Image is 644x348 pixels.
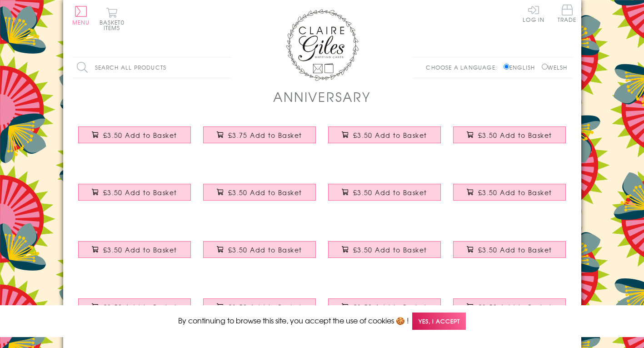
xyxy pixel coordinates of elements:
[228,245,302,254] span: £3.50 Add to Basket
[353,245,427,254] span: £3.50 Add to Basket
[328,241,441,258] button: £3.50 Add to Basket
[426,63,502,71] p: Choose a language:
[72,177,197,216] a: Wife Wedding Anniverary Card, Pink Heart, fabric butterfly Embellished £3.50 Add to Basket
[100,7,125,30] button: Basket0 items
[504,63,539,71] label: English
[104,18,125,32] span: 0 items
[228,131,302,140] span: £3.75 Add to Basket
[478,188,552,197] span: £3.50 Add to Basket
[103,303,177,312] span: £3.50 Add to Basket
[478,245,552,254] span: £3.50 Add to Basket
[328,126,441,143] button: £3.50 Add to Basket
[72,6,90,25] button: Menu
[197,177,322,216] a: Husband Wedding Anniversary Card, Blue Heart, Embellished with a padded star £3.50 Add to Basket
[453,298,566,315] button: £3.50 Add to Basket
[72,234,197,273] a: Wedding Anniversary Card, son and daughter-in-law, fabric butterfly embellished £3.50 Add to Basket
[72,18,90,26] span: Menu
[103,188,177,197] span: £3.50 Add to Basket
[447,120,572,159] a: Wedding Card, Heart, Beautiful Wife Anniversary £3.50 Add to Basket
[78,126,191,143] button: £3.50 Add to Basket
[523,5,544,22] a: Log In
[328,298,441,315] button: £3.50 Add to Basket
[228,188,302,197] span: £3.50 Add to Basket
[504,64,509,70] input: English
[72,292,197,331] a: Wedding Card, Flowers, Silver Wedding Anniversary £3.50 Add to Basket
[72,57,231,78] input: Search all products
[558,5,577,24] a: Trade
[322,292,447,331] a: Wedding Card, Dots, Pearl Wedding Anniversary £3.50 Add to Basket
[72,120,197,159] a: Wedding Card, Mr & Mrs Awesome, blue block letters, with gold foil £3.50 Add to Basket
[103,245,177,254] span: £3.50 Add to Basket
[353,188,427,197] span: £3.50 Add to Basket
[453,126,566,143] button: £3.50 Add to Basket
[286,9,359,81] img: Claire Giles Greetings Cards
[478,303,552,312] span: £3.50 Add to Basket
[203,241,316,258] button: £3.50 Add to Basket
[197,292,322,331] a: Silver Wedding Anniversary Card, Silver Heart, fabric butterfly Embellished £3.50 Add to Basket
[558,5,577,22] span: Trade
[78,298,191,315] button: £3.50 Add to Basket
[478,131,552,140] span: £3.50 Add to Basket
[412,313,466,330] span: Yes, I accept
[322,120,447,159] a: Wedding Card, Heart, Happy Anniversary, embellished with a fabric butterfly £3.50 Add to Basket
[78,241,191,258] button: £3.50 Add to Basket
[222,57,231,78] input: Search
[322,177,447,216] a: Wedding Card, Flowers, Mum and Step Dad Happy Anniversary £3.50 Add to Basket
[273,87,370,106] h1: Anniversary
[447,292,572,331] a: Wedding Card, Gold Heart, Congratulations on your pearl Anniversary £3.50 Add to Basket
[542,63,568,71] label: Welsh
[453,241,566,258] button: £3.50 Add to Basket
[228,303,302,312] span: £3.50 Add to Basket
[78,184,191,201] button: £3.50 Add to Basket
[328,184,441,201] button: £3.50 Add to Basket
[447,177,572,216] a: Wedding Anniversary Card, Daughter and Son-in-law, fabric butterfly Embellished £3.50 Add to Basket
[353,131,427,140] span: £3.50 Add to Basket
[322,234,447,273] a: 5th Wedding Anniversary Card, Congratulations, fabric butterfly Embellished £3.50 Add to Basket
[203,126,316,143] button: £3.75 Add to Basket
[203,298,316,315] button: £3.50 Add to Basket
[197,234,322,273] a: 1st Wedding Anniversary Card, Silver Heart, fabric butterfly Embellished £3.50 Add to Basket
[353,303,427,312] span: £3.50 Add to Basket
[103,131,177,140] span: £3.50 Add to Basket
[453,184,566,201] button: £3.50 Add to Basket
[447,234,572,273] a: 10th Wedding Anniversary Card, Congratulations, fabric butterfly Embellished £3.50 Add to Basket
[542,64,548,70] input: Welsh
[197,120,322,159] a: Wedding Card, Flower Circle, Happy Anniversary, Embellished with pompoms £3.75 Add to Basket
[203,184,316,201] button: £3.50 Add to Basket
